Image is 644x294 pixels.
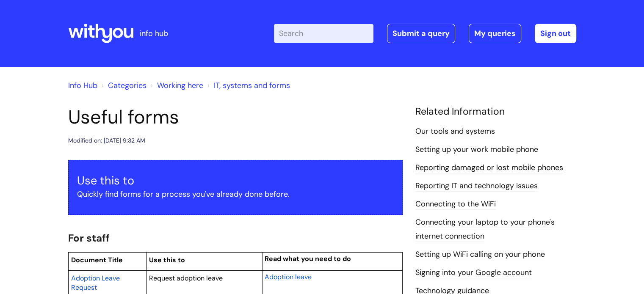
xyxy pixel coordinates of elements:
[149,256,185,264] span: Use this to
[415,126,495,137] a: Our tools and systems
[140,27,168,40] p: info hub
[149,79,203,92] li: Working here
[100,79,146,92] li: Solution home
[535,24,576,43] a: Sign out
[415,267,532,278] a: Signing into your Google account
[415,106,576,118] h4: Related Information
[71,273,120,292] a: Adoption Leave Request
[68,106,403,129] h1: Useful forms
[469,24,521,43] a: My queries
[71,256,123,264] span: Document Title
[265,254,351,263] span: Read what you need to do
[415,144,538,155] a: Setting up your work mobile phone
[77,187,394,201] p: Quickly find forms for a process you've already done before.
[68,135,145,146] div: Modified on: [DATE] 9:32 AM
[214,80,290,91] a: IT, systems and forms
[149,274,223,283] span: Request adoption leave
[71,274,120,292] span: Adoption Leave Request
[108,80,146,91] a: Categories
[274,24,373,43] input: Search
[265,272,312,282] a: Adoption leave
[415,217,555,242] a: Connecting your laptop to your phone's internet connection
[68,231,110,245] span: For staff
[415,181,538,192] a: Reporting IT and technology issues
[77,174,394,187] h3: Use this to
[68,80,97,91] a: Info Hub
[415,162,563,173] a: Reporting damaged or lost mobile phones
[415,249,545,260] a: Setting up WiFi calling on your phone
[265,272,312,281] span: Adoption leave
[274,24,576,43] div: | -
[157,80,203,91] a: Working here
[205,79,290,92] li: IT, systems and forms
[387,24,455,43] a: Submit a query
[415,199,496,210] a: Connecting to the WiFi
